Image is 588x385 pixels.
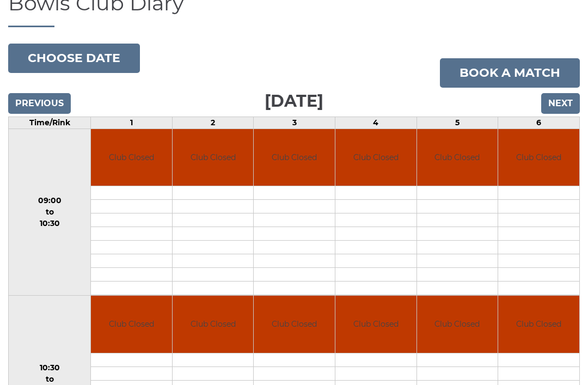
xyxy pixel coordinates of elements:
td: 6 [498,117,580,129]
td: 1 [91,117,173,129]
td: Club Closed [335,296,416,353]
td: Time/Rink [9,117,91,129]
a: Book a match [440,58,580,88]
td: 3 [254,117,335,129]
input: Previous [8,93,71,114]
td: 09:00 to 10:30 [9,129,91,296]
button: Choose date [8,44,140,73]
input: Next [541,93,580,114]
td: Club Closed [417,129,498,186]
td: Club Closed [335,129,416,186]
td: Club Closed [173,296,254,353]
td: Club Closed [254,129,335,186]
td: 2 [172,117,254,129]
td: Club Closed [91,129,172,186]
td: Club Closed [173,129,254,186]
td: Club Closed [254,296,335,353]
td: 4 [335,117,417,129]
td: Club Closed [498,296,579,353]
td: Club Closed [498,129,579,186]
td: Club Closed [91,296,172,353]
td: Club Closed [417,296,498,353]
td: 5 [416,117,498,129]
